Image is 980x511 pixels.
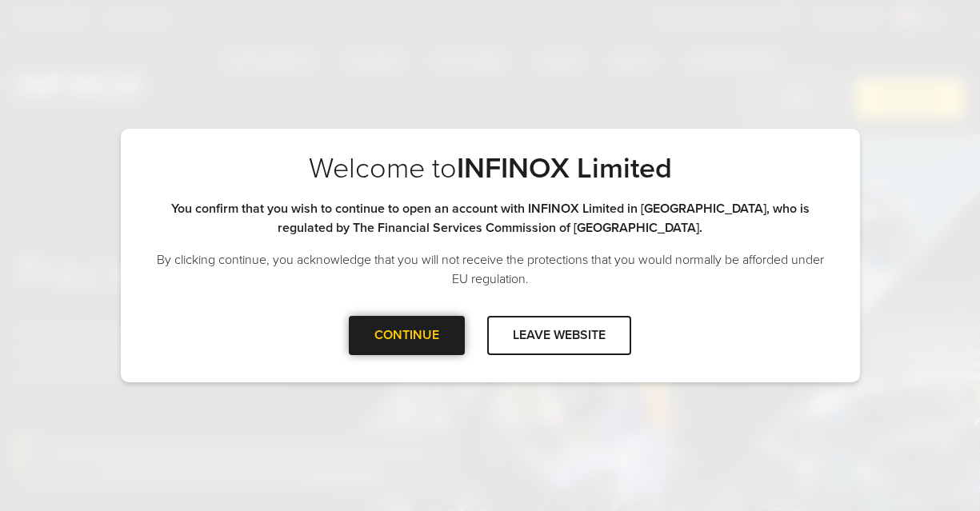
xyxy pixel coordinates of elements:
strong: You confirm that you wish to continue to open an account with INFINOX Limited in [GEOGRAPHIC_DATA... [171,201,810,236]
p: Welcome to [153,151,828,186]
strong: INFINOX Limited [457,151,672,186]
div: LEAVE WEBSITE [487,316,631,355]
div: CONTINUE [349,316,465,355]
p: By clicking continue, you acknowledge that you will not receive the protections that you would no... [153,250,828,289]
